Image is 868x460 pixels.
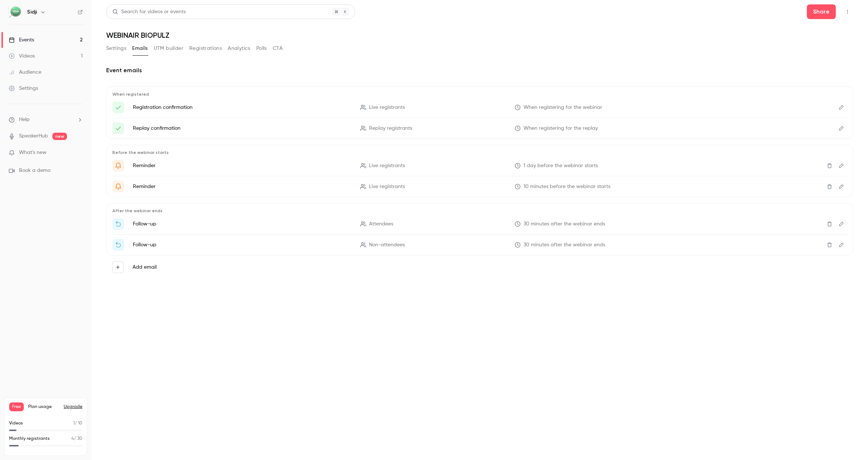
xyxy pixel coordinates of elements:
span: Live registrants [369,162,405,170]
button: Upgrade [64,404,82,410]
button: Settings [106,43,126,54]
button: Emails [132,43,148,54]
span: When registering for the webinar [524,104,602,111]
li: Watch the replay of {{ event_name }} [112,239,847,251]
button: Delete [824,160,835,172]
button: Share [807,4,836,19]
span: Plan usage [28,404,59,410]
span: 10 minutes before the webinar starts [524,183,610,191]
div: Search for videos or events [112,8,186,16]
h2: Event emails [106,66,853,75]
p: Reminder [133,183,351,190]
li: Get Ready for '{{ event_name }}' tomorrow! [112,160,847,172]
li: {{ event_name }} is about to go live [112,181,847,192]
span: Replay registrants [369,125,412,132]
span: Live registrants [369,183,405,191]
li: Here's your access link to {{ event_name }}! [112,122,847,134]
button: Edit [835,218,847,230]
p: Registration confirmation [133,104,351,111]
li: help-dropdown-opener [9,116,83,124]
span: 30 minutes after the webinar ends [524,220,605,228]
p: Videos [9,420,23,427]
div: Audience [9,69,41,76]
p: Reminder [133,162,351,169]
p: Follow-up [133,241,351,249]
div: Settings [9,85,38,92]
p: / 30 [71,435,82,442]
h1: WEBINAIR BIOPULZ [106,31,853,40]
button: Analytics [228,43,250,54]
button: Delete [824,239,835,251]
button: CTA [273,43,283,54]
button: Edit [835,102,847,113]
a: SpeakerHub [19,132,48,140]
span: What's new [19,149,46,157]
span: Non-attendees [369,241,405,249]
p: Replay confirmation [133,125,351,132]
h6: Sidji [27,8,37,16]
li: Thanks for attending {{ event_name }} [112,218,847,230]
p: / 10 [73,420,82,427]
span: 4 [71,437,74,441]
span: 1 [73,421,75,426]
span: Attendees [369,220,393,228]
p: When registered [112,91,847,97]
button: Delete [824,218,835,230]
div: Videos [9,52,35,60]
span: 30 minutes after the webinar ends [524,241,605,249]
button: Edit [835,181,847,192]
label: Add email [133,264,157,271]
span: new [52,133,67,140]
button: Registrations [189,43,222,54]
span: 1 day before the webinar starts [524,162,598,170]
button: Edit [835,160,847,172]
span: Live registrants [369,104,405,111]
li: Voici votre lien d'accès {{ event_name }}! [112,102,847,113]
span: Free [9,402,24,411]
button: Delete [824,181,835,192]
p: Monthly registrants [9,435,50,442]
button: Edit [835,239,847,251]
div: Events [9,36,34,44]
button: UTM builder [154,43,183,54]
p: Follow-up [133,220,351,228]
p: After the webinar ends [112,208,847,214]
span: When registering for the replay [524,125,598,132]
button: Edit [835,122,847,134]
p: Before the webinar starts [112,150,847,155]
button: Polls [256,43,267,54]
img: Sidji [9,6,21,18]
span: Book a demo [19,167,51,174]
span: Help [19,116,30,124]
